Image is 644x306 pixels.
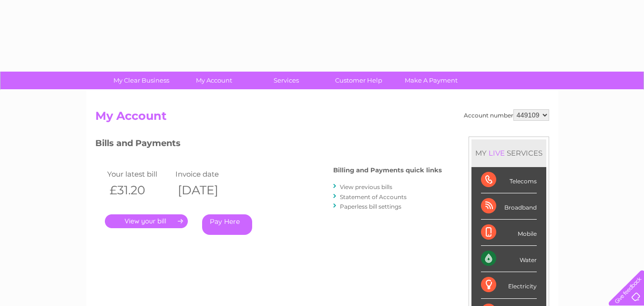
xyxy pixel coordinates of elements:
[202,214,252,235] a: Pay Here
[95,109,549,127] h2: My Account
[487,148,507,158] div: LIVE
[481,220,537,246] div: Mobile
[105,180,174,200] th: £31.20
[392,72,470,89] a: Make A Payment
[173,168,242,180] td: Invoice date
[481,246,537,272] div: Water
[319,72,398,89] a: Customer Help
[464,109,549,121] div: Account number
[102,72,181,89] a: My Clear Business
[247,72,326,89] a: Services
[481,272,537,298] div: Electricity
[481,167,537,193] div: Telecoms
[481,193,537,220] div: Broadband
[340,193,407,200] a: Statement of Accounts
[471,139,546,167] div: MY SERVICES
[173,180,242,200] th: [DATE]
[95,137,442,153] h3: Bills and Payments
[105,168,174,180] td: Your latest bill
[340,203,401,210] a: Paperless bill settings
[174,72,253,89] a: My Account
[333,167,442,174] h4: Billing and Payments quick links
[340,183,392,190] a: View previous bills
[105,214,188,228] a: .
